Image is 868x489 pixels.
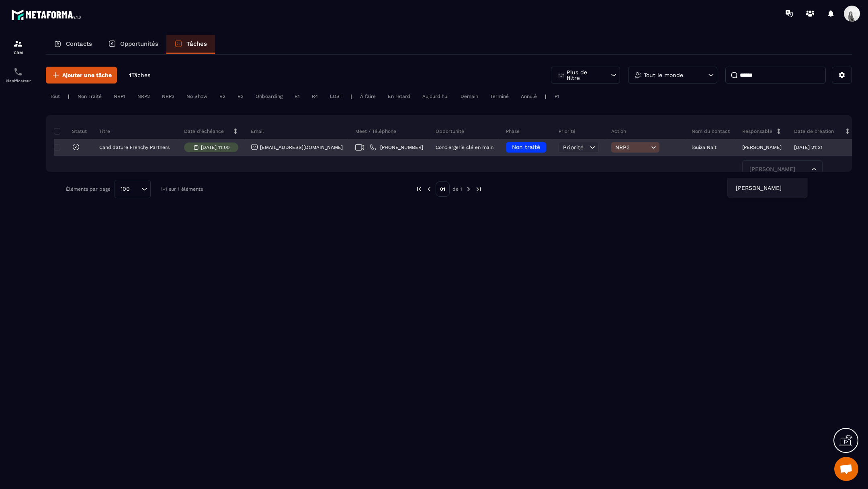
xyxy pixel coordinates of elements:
[13,67,23,77] img: scheduler
[161,186,203,192] p: 1-1 sur 1 éléments
[74,92,106,101] div: Non Traité
[747,165,809,174] input: Search for option
[120,40,158,47] p: Opportunités
[46,35,100,54] a: Contacts
[215,92,229,101] div: R2
[186,40,207,47] p: Tâches
[2,33,34,61] a: formationformationCRM
[742,128,772,134] p: Responsable
[158,92,178,101] div: NRP3
[66,186,111,192] p: Éléments par page
[68,94,70,99] p: |
[567,69,602,81] p: Plus de filtre
[66,40,92,47] p: Contacts
[436,128,464,134] p: Opportunité
[201,145,229,150] p: [DATE] 11:00
[2,51,34,55] p: CRM
[615,144,649,151] span: NRP2
[100,35,166,54] a: Opportunités
[611,128,626,134] p: Action
[355,128,396,134] p: Meet / Téléphone
[834,457,858,481] div: Ouvrir le chat
[692,145,717,150] p: louiza Nait
[457,92,482,101] div: Demain
[99,128,110,134] p: Titre
[184,128,224,134] p: Date d’échéance
[308,92,322,101] div: R4
[692,128,730,134] p: Nom du contact
[166,35,215,54] a: Tâches
[11,7,84,22] img: logo
[56,128,87,134] p: Statut
[742,160,823,179] div: Search for option
[384,92,414,101] div: En retard
[366,145,368,151] span: |
[418,92,452,101] div: Aujourd'hui
[2,79,34,83] p: Planificateur
[133,92,154,101] div: NRP2
[182,92,211,101] div: No Show
[233,92,248,101] div: R3
[794,128,834,134] p: Date de création
[115,180,151,198] div: Search for option
[291,92,304,101] div: R1
[436,181,450,197] p: 01
[13,39,23,49] img: formation
[350,94,352,99] p: |
[326,92,346,101] div: LOST
[416,185,423,193] img: prev
[99,145,170,150] p: Candidature Frenchy Partners
[46,92,64,101] div: Tout
[133,185,139,194] input: Search for option
[742,145,782,150] p: [PERSON_NAME]
[512,144,540,150] span: Non traité
[118,185,133,194] span: 100
[517,92,541,101] div: Annulé
[436,145,493,150] p: Conciergerie clé en main
[252,92,287,101] div: Onboarding
[545,94,547,99] p: |
[46,67,117,84] button: Ajouter une tâche
[563,144,583,151] span: Priorité
[551,92,563,101] div: P1
[486,92,513,101] div: Terminé
[644,72,683,78] p: Tout le monde
[452,186,462,192] p: de 1
[506,128,520,134] p: Phase
[110,92,129,101] div: NRP1
[794,145,823,150] p: [DATE] 21:21
[736,184,799,192] p: Eden LECOURT
[251,128,264,134] p: Email
[62,71,112,79] span: Ajouter une tâche
[465,185,472,193] img: next
[559,128,575,134] p: Priorité
[370,144,423,151] a: [PHONE_NUMBER]
[426,185,433,193] img: prev
[131,72,150,78] span: Tâches
[356,92,380,101] div: À faire
[475,185,482,193] img: next
[129,71,150,79] p: 1
[2,61,34,89] a: schedulerschedulerPlanificateur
